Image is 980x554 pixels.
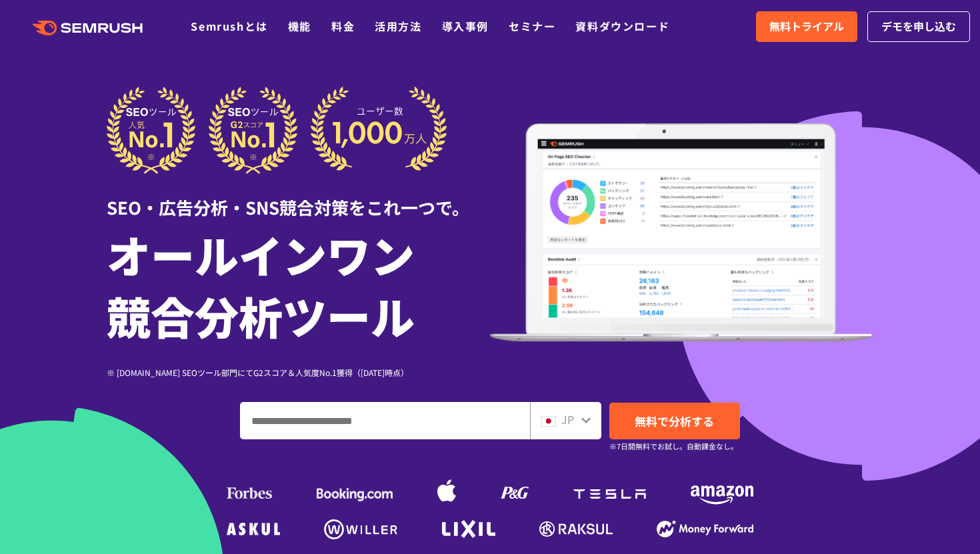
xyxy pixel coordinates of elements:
input: ドメイン、キーワードまたはURLを入力してください [241,403,529,439]
div: SEO・広告分析・SNS競合対策をこれ一つで。 [107,174,490,220]
a: 導入事例 [442,18,489,34]
a: セミナー [509,18,555,34]
span: JP [561,411,574,427]
a: デモを申し込む [867,11,970,42]
div: ※ [DOMAIN_NAME] SEOツール部門にてG2スコア＆人気度No.1獲得（[DATE]時点） [107,366,490,379]
a: 資料ダウンロード [575,18,669,34]
a: 活用方法 [375,18,421,34]
span: デモを申し込む [881,18,956,35]
a: 無料トライアル [756,11,857,42]
span: 無料トライアル [769,18,844,35]
small: ※7日間無料でお試し。自動課金なし。 [609,440,738,453]
a: Semrushとは [191,18,267,34]
a: 無料で分析する [609,403,740,439]
span: 無料で分析する [635,413,714,429]
a: 機能 [288,18,311,34]
a: 料金 [331,18,355,34]
h1: オールインワン 競合分析ツール [107,223,490,346]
